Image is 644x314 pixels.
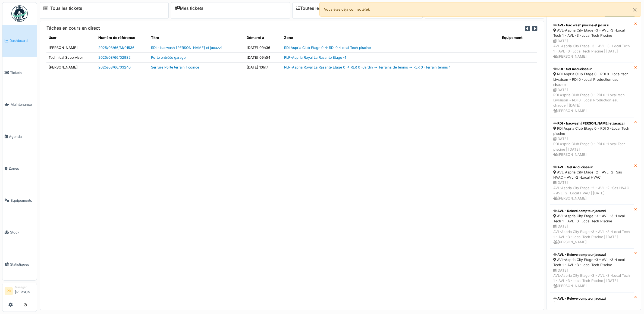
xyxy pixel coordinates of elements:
span: translation missing: fr.shared.user [49,36,56,40]
td: [DATE] 09h54 [244,52,282,62]
th: Titre [149,33,244,43]
a: AVL- bac wash piscine et jacuzzi AVL-Aspria City Etage -3 - AVL -3 -Local Tech 1 - AVL -3 -Local ... [550,19,634,63]
img: Badge_color-CXgf-gQk.svg [11,5,28,22]
div: AVL - Sel Adoucisseur [553,165,631,170]
a: RDI - bacwash [PERSON_NAME] et jacuzzi RDI Aspria Club Etage 0 - RDI 0 -Local Tech piscine [DATE]... [550,117,634,161]
a: Maintenance [2,89,37,121]
td: [DATE] 09h36 [244,43,282,52]
div: Vous êtes déjà connecté(e). [319,2,642,17]
a: Dashboard [2,25,37,57]
a: Tous les tickets [50,6,82,11]
th: Numéro de référence [96,33,149,43]
a: RDI - Sel Adoucisseur RDI Aspria Club Etage 0 - RDI 0 -Local tech Livraison - RDI 0 -Local Produc... [550,63,634,117]
a: RLR-Aspria Royal La Rasante Etage -1 [284,55,346,60]
div: AVL-Aspria City Etage -2 - AVL -2 -Sas HVAC - AVL -2 -Local HVAC [553,170,631,180]
h6: Tâches en cours en direct [46,26,100,31]
a: Zones [2,153,37,185]
div: AVL-Aspria City Etage -3 - AVL -3 -Local Tech 1 - AVL -3 -Local Tech Piscine [553,213,631,224]
td: [DATE] 10h17 [244,62,282,72]
a: 2025/08/66/M/01536 [98,46,134,50]
span: Dashboard [10,38,34,43]
span: Tickets [10,70,34,75]
div: AVL-Aspria City Etage -3 - AVL -3 -Local Tech 1 - AVL -3 -Local Tech Piscine [553,301,631,311]
a: Toutes les tâches [296,6,336,11]
div: RDI - Sel Adoucisseur [553,67,631,71]
div: [DATE] AVL-Aspria City Etage -2 - AVL -2 -Sas HVAC - AVL -2 -Local HVAC | [DATE] [PERSON_NAME] [553,180,631,201]
div: AVL-Aspria City Etage -3 - AVL -3 -Local Tech 1 - AVL -3 -Local Tech Piscine [553,28,631,38]
a: RLR-Aspria Royal La Rasante Etage 0 -> RLR 0 -Jardin -> Terrains de tennis -> RLR 0 -Terrain tenn... [284,65,450,69]
div: AVL- bac wash piscine et jacuzzi [553,23,631,28]
span: Équipements [11,198,34,203]
a: Équipements [2,185,37,217]
div: AVL - Relevé compteur jacuzzi [553,209,631,213]
div: RDI Aspria Club Etage 0 - RDI 0 -Local tech Livraison - RDI 0 -Local Production eau chaude [553,71,631,87]
div: AVL-Aspria City Etage -3 - AVL -3 -Local Tech 1 - AVL -3 -Local Tech Piscine [553,257,631,268]
td: [PERSON_NAME] [46,62,96,72]
span: Statistiques [10,262,34,267]
th: Équipement [500,33,537,43]
a: Agenda [2,121,37,153]
div: RDI Aspria Club Etage 0 - RDI 0 -Local Tech piscine [553,126,631,136]
a: AVL - Relevé compteur jacuzzi AVL-Aspria City Etage -3 - AVL -3 -Local Tech 1 - AVL -3 -Local Tec... [550,248,634,292]
button: Close [629,2,641,17]
a: RDI Aspria Club Etage 0 -> RDI 0 -Local Tech piscine [284,46,371,50]
a: 2025/08/66/02982 [98,55,131,60]
a: AVL - Sel Adoucisseur AVL-Aspria City Etage -2 - AVL -2 -Sas HVAC - AVL -2 -Local HVAC [DATE]AVL-... [550,161,634,205]
td: [PERSON_NAME] [46,43,96,52]
li: PD [5,287,13,295]
a: Serrure Porte terrain 1 coince [151,65,199,69]
th: Zone [282,33,500,43]
th: Démarré à [244,33,282,43]
span: Agenda [9,134,34,139]
td: Technical Supervisor [46,52,96,62]
a: AVL - Relevé compteur jacuzzi AVL-Aspria City Etage -3 - AVL -3 -Local Tech 1 - AVL -3 -Local Tec... [550,205,634,248]
div: AVL - Relevé compteur jacuzzi [553,296,631,301]
div: Manager [15,285,34,289]
a: Porte entréée garage [151,55,186,60]
a: RDI - bacwash [PERSON_NAME] et jacuzzi [151,46,222,50]
div: [DATE] RDI Aspria Club Etage 0 - RDI 0 -Local Tech piscine | [DATE] [PERSON_NAME] [553,136,631,157]
span: Maintenance [11,102,34,107]
div: [DATE] AVL-Aspria City Etage -3 - AVL -3 -Local Tech 1 - AVL -3 -Local Tech Piscine | [DATE] [PER... [553,268,631,289]
a: Statistiques [2,248,37,281]
div: AVL - Relevé compteur jacuzzi [553,252,631,257]
div: [DATE] AVL-Aspria City Etage -3 - AVL -3 -Local Tech 1 - AVL -3 -Local Tech Piscine | [DATE] [PER... [553,224,631,245]
a: Tickets [2,57,37,89]
span: Zones [9,166,34,171]
a: 2025/08/66/03240 [98,65,131,69]
div: [DATE] RDI Aspria Club Etage 0 - RDI 0 -Local tech Livraison - RDI 0 -Local Production eau chaude... [553,87,631,113]
span: Stock [10,230,34,235]
a: PD Manager[PERSON_NAME] [5,285,34,298]
div: [DATE] AVL-Aspria City Etage -3 - AVL -3 -Local Tech 1 - AVL -3 -Local Tech Piscine | [DATE] [PER... [553,38,631,59]
a: Mes tickets [174,6,203,11]
li: [PERSON_NAME] [15,285,34,297]
a: Stock [2,216,37,248]
div: RDI - bacwash [PERSON_NAME] et jacuzzi [553,121,631,126]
